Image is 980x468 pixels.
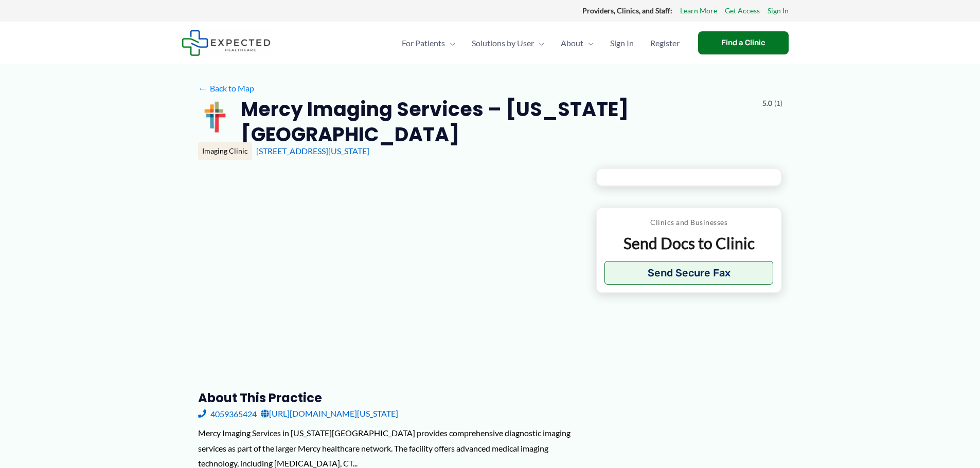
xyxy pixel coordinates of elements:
a: Solutions by UserMenu Toggle [464,25,553,61]
img: Expected Healthcare Logo - side, dark font, small [182,30,271,56]
a: Get Access [725,4,760,17]
a: Sign In [602,25,642,61]
a: [STREET_ADDRESS][US_STATE] [256,146,369,156]
strong: Providers, Clinics, and Staff: [582,6,672,15]
span: For Patients [402,25,445,61]
a: Learn More [680,4,717,17]
a: Find a Clinic [698,31,789,54]
a: ←Back to Map [198,81,254,96]
nav: Primary Site Navigation [394,25,688,61]
h2: Mercy Imaging Services – [US_STATE][GEOGRAPHIC_DATA] [241,97,754,147]
a: [URL][DOMAIN_NAME][US_STATE] [261,406,398,421]
a: Sign In [768,4,789,17]
span: Register [650,25,680,61]
span: Sign In [610,25,634,61]
a: For PatientsMenu Toggle [394,25,464,61]
div: Imaging Clinic [198,142,252,160]
span: 5.0 [762,97,772,110]
span: About [561,25,583,61]
button: Send Secure Fax [604,261,774,285]
h3: About this practice [198,390,579,406]
span: Menu Toggle [583,25,594,61]
span: Menu Toggle [534,25,544,61]
a: AboutMenu Toggle [553,25,602,61]
span: (1) [774,97,782,110]
span: Menu Toggle [445,25,455,61]
a: 4059365424 [198,406,257,421]
span: Solutions by User [472,25,534,61]
p: Clinics and Businesses [604,216,774,229]
span: ← [198,83,208,93]
a: Register [642,25,688,61]
p: Send Docs to Clinic [604,233,774,253]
